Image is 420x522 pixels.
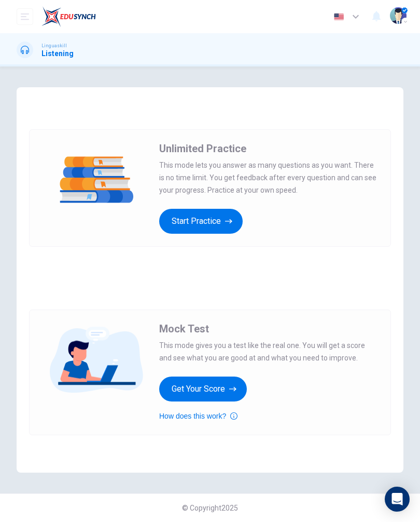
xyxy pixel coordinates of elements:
[159,377,247,401] button: Get Your Score
[159,209,243,234] button: Start Practice
[159,159,378,196] span: This mode lets you answer as many questions as you want. There is no time limit. You get feedback...
[159,142,246,155] span: Unlimited Practice
[41,49,74,58] h1: Listening
[385,487,410,512] div: Open Intercom Messenger
[159,339,378,364] span: This mode gives you a test like the real one. You will get a score and see what you are good at a...
[41,42,67,49] span: Linguaskill
[159,323,209,335] span: Mock Test
[17,8,33,25] button: open mobile menu
[182,504,238,512] span: © Copyright 2025
[159,410,237,422] button: How does this work?
[332,13,345,21] img: en
[390,7,407,24] img: Profile picture
[41,6,96,27] img: EduSynch logo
